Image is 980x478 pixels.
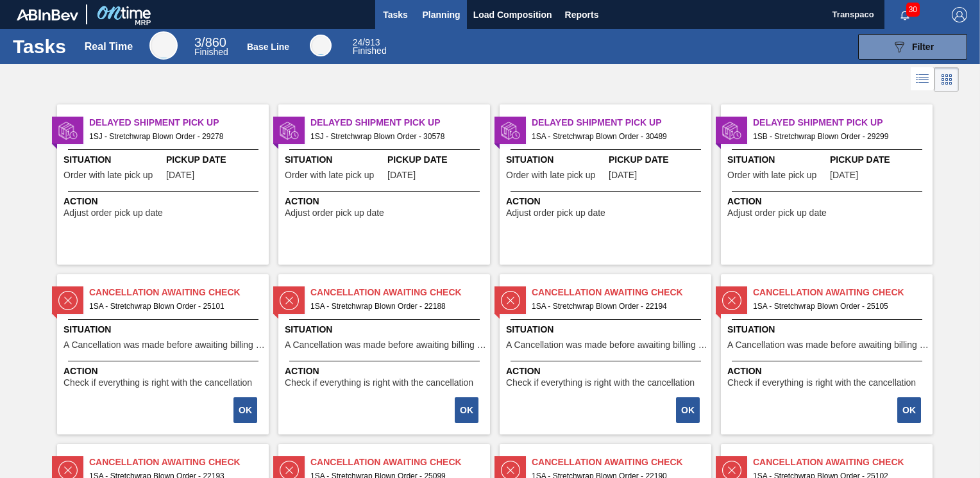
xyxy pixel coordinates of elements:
[89,286,269,299] span: Cancellation Awaiting Check
[727,378,916,388] span: Check if everything is right with the cancellation
[310,456,490,469] span: Cancellation Awaiting Check
[310,286,490,299] span: Cancellation Awaiting Check
[506,378,695,388] span: Check if everything is right with the cancellation
[353,45,387,56] span: Finished
[506,365,708,378] span: Action
[506,208,605,218] span: Adjust order pick up date
[727,340,929,350] span: A Cancellation was made before awaiting billing stage
[501,121,520,140] img: status
[310,129,480,144] span: 1SJ - Stretchwrap Blown Order - 30578
[753,286,933,299] span: Cancellation Awaiting Check
[501,291,520,310] img: status
[676,397,700,423] button: OK
[194,35,201,49] span: 3
[830,153,929,167] span: Pickup Date
[609,170,637,180] span: 08/08/2025
[285,378,473,388] span: Check if everything is right with the cancellation
[353,37,363,47] span: 24
[58,121,78,140] img: status
[285,153,384,167] span: Situation
[952,7,967,22] img: Logout
[353,37,380,47] span: / 913
[89,116,269,129] span: Delayed Shipment Pick Up
[532,299,701,313] span: 1SA - Stretchwrap Blown Order - 22194
[609,153,708,167] span: Pickup Date
[285,170,374,180] span: Order with late pick up
[532,456,711,469] span: Cancellation Awaiting Check
[63,153,163,167] span: Situation
[235,396,258,424] div: Complete task: 2188579
[753,456,933,469] span: Cancellation Awaiting Check
[387,153,487,167] span: Pickup Date
[89,456,269,469] span: Cancellation Awaiting Check
[753,116,933,129] span: Delayed Shipment Pick Up
[455,397,478,423] button: OK
[565,7,599,22] span: Reports
[830,170,858,180] span: 06/26/2025
[85,41,133,53] div: Real Time
[280,121,299,140] img: status
[194,35,226,49] span: / 860
[506,153,605,167] span: Situation
[722,291,741,310] img: status
[911,67,934,92] div: List Vision
[58,291,78,310] img: status
[858,34,967,60] button: Filter
[727,208,827,218] span: Adjust order pick up date
[285,340,487,350] span: A Cancellation was made before awaiting billing stage
[149,31,178,60] div: Real Time
[166,153,266,167] span: Pickup Date
[285,208,384,218] span: Adjust order pick up date
[194,47,228,57] span: Finished
[310,116,490,129] span: Delayed Shipment Pick Up
[63,365,266,378] span: Action
[677,396,701,424] div: Complete task: 2188581
[194,37,228,56] div: Real Time
[753,299,922,313] span: 1SA - Stretchwrap Blown Order - 25105
[166,170,194,180] span: 06/21/2025
[423,7,460,22] span: Planning
[310,35,332,56] div: Base Line
[897,397,921,423] button: OK
[247,42,289,52] div: Base Line
[63,378,252,388] span: Check if everything is right with the cancellation
[727,195,929,208] span: Action
[233,397,257,423] button: OK
[506,170,595,180] span: Order with late pick up
[906,3,920,17] span: 30
[63,208,163,218] span: Adjust order pick up date
[532,129,701,144] span: 1SA - Stretchwrap Blown Order - 30489
[456,396,480,424] div: Complete task: 2188580
[473,7,552,22] span: Load Composition
[727,170,816,180] span: Order with late pick up
[506,195,708,208] span: Action
[353,38,387,55] div: Base Line
[285,365,487,378] span: Action
[899,396,922,424] div: Complete task: 2188582
[63,170,153,180] span: Order with late pick up
[63,323,266,336] span: Situation
[89,299,258,313] span: 1SA - Stretchwrap Blown Order - 25101
[727,323,929,336] span: Situation
[753,129,922,144] span: 1SB - Stretchwrap Blown Order - 29299
[506,340,708,350] span: A Cancellation was made before awaiting billing stage
[912,42,934,52] span: Filter
[382,7,410,22] span: Tasks
[63,340,266,350] span: A Cancellation was made before awaiting billing stage
[17,9,78,21] img: TNhmsLtSVTkK8tSr43FrP2fwEKptu5GPRR3wAAAABJRU5ErkJggg==
[727,153,827,167] span: Situation
[727,365,929,378] span: Action
[13,39,66,54] h1: Tasks
[63,195,266,208] span: Action
[280,291,299,310] img: status
[89,129,258,144] span: 1SJ - Stretchwrap Blown Order - 29278
[532,116,711,129] span: Delayed Shipment Pick Up
[310,299,480,313] span: 1SA - Stretchwrap Blown Order - 22188
[532,286,711,299] span: Cancellation Awaiting Check
[934,67,959,92] div: Card Vision
[387,170,416,180] span: 08/13/2025
[884,6,925,24] button: Notifications
[506,323,708,336] span: Situation
[722,121,741,140] img: status
[285,195,487,208] span: Action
